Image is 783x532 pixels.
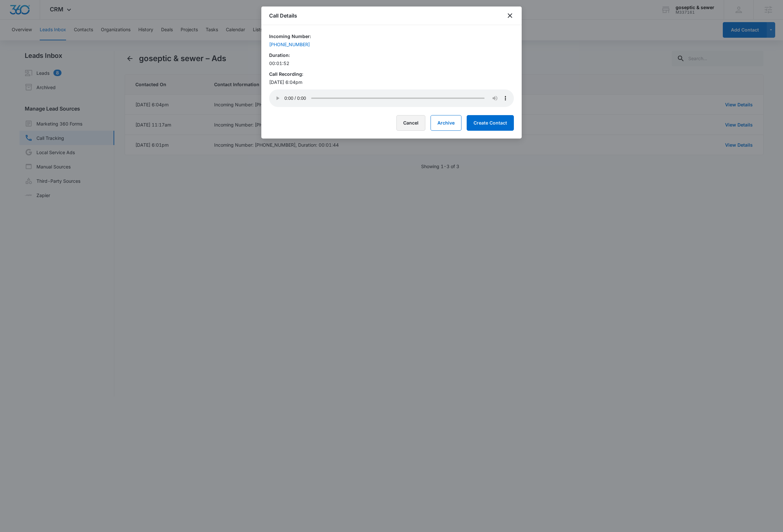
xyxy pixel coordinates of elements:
button: Archive [431,115,461,131]
button: Create Contact [467,115,514,131]
p: 00:01:52 [269,60,514,67]
p: [DATE] 6:04pm [269,79,514,86]
h6: Incoming Number: [269,33,514,40]
h6: Duration: [269,52,514,59]
audio: Your browser does not support the audio tag. [269,89,514,107]
h6: Call Recording: [269,71,514,77]
div: [PHONE_NUMBER] [269,41,507,48]
h1: Call Details [269,12,297,20]
button: Cancel [396,115,425,131]
a: [PHONE_NUMBER] [269,41,514,48]
button: close [506,12,514,20]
